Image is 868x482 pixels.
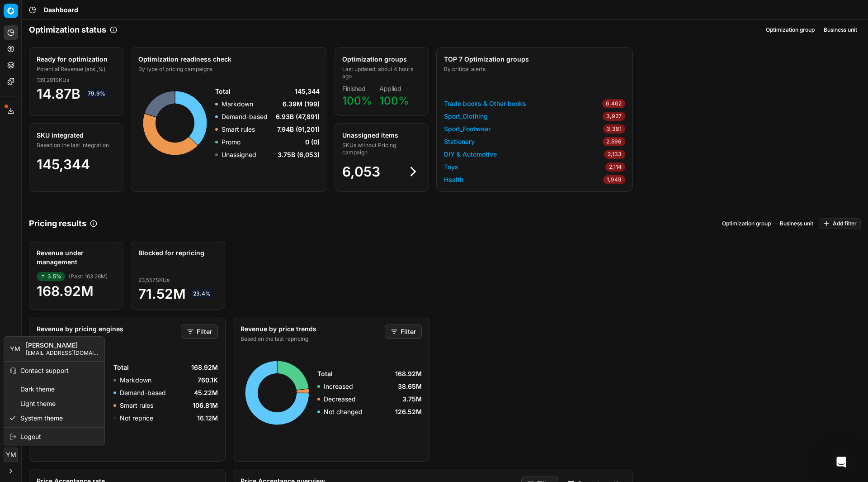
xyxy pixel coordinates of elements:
[8,342,22,356] span: YM
[26,349,101,357] span: [EMAIL_ADDRESS][DOMAIN_NAME]
[26,341,101,349] span: [PERSON_NAME]
[6,411,103,425] div: System theme
[830,451,852,473] iframe: Intercom live chat
[6,363,103,378] div: Contact support
[6,430,103,444] div: Logout
[6,382,103,396] div: Dark theme
[6,396,103,411] div: Light theme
